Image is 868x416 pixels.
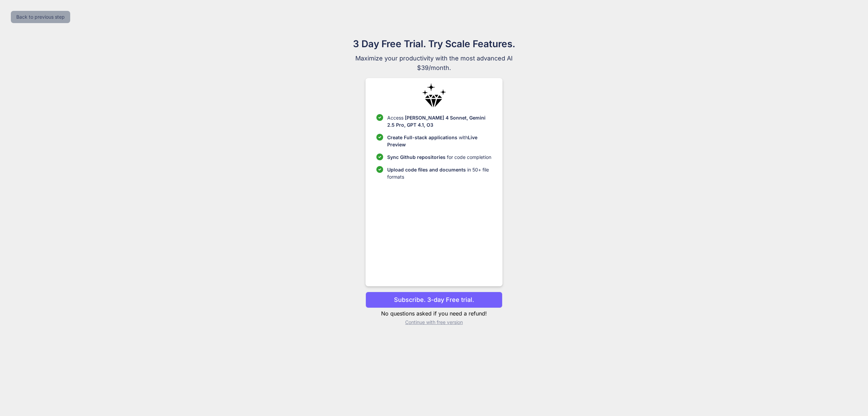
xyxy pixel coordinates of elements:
[320,63,548,73] span: $39/month.
[387,114,491,128] p: Access
[387,134,459,140] span: Create Full-stack applications
[394,295,474,304] p: Subscribe. 3-day Free trial.
[11,11,70,23] button: Back to previous step
[376,114,383,121] img: checklist
[376,166,383,173] img: checklist
[366,319,502,326] p: Continue with free version
[320,54,548,63] span: Maximize your productivity with the most advanced AI
[320,37,548,51] h1: 3 Day Free Trial. Try Scale Features.
[387,115,486,128] span: [PERSON_NAME] 4 Sonnet, Gemini 2.5 Pro, GPT 4.1, O3
[387,154,446,160] span: Sync Github repositories
[387,166,491,180] p: in 50+ file formats
[366,292,502,308] button: Subscribe. 3-day Free trial.
[366,309,502,318] p: No questions asked if you need a refund!
[387,134,491,148] p: with
[376,134,383,141] img: checklist
[387,153,491,161] p: for code completion
[387,167,466,173] span: Upload code files and documents
[376,153,383,160] img: checklist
